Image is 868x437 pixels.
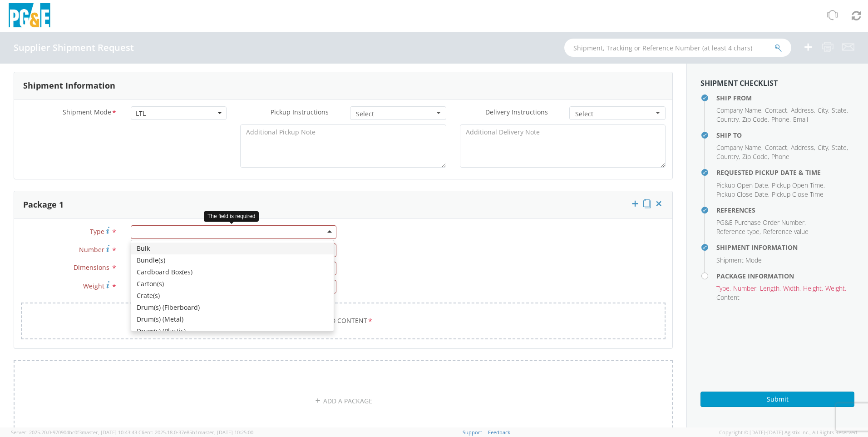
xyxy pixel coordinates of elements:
li: , [716,218,806,227]
span: Shipment Mode [716,256,762,264]
span: Server: 2025.20.0-970904bc0f3 [11,429,137,436]
span: Pickup Close Time [772,190,824,199]
h4: Shipment Information [716,244,854,251]
span: Zip Code [742,152,768,161]
a: Feedback [488,429,510,436]
span: Select [356,109,434,119]
span: Weight [83,282,104,290]
span: master, [DATE] 10:25:00 [198,429,253,436]
span: Pickup Open Date [716,181,768,189]
span: Contact [765,106,787,114]
li: , [791,106,815,115]
li: , [832,106,848,115]
div: Drum(s) (Plastic) [131,325,334,337]
span: Pickup Instructions [271,108,329,116]
li: , [716,106,763,115]
button: Submit [700,392,854,407]
span: Email [793,115,808,124]
span: Phone [771,115,789,124]
h4: References [716,207,854,214]
div: Crate(s) [131,290,334,302]
li: , [765,106,789,115]
li: , [716,115,740,124]
span: Country [716,152,739,161]
span: Pickup Open Time [772,181,824,189]
span: Country [716,115,739,124]
h4: Supplier Shipment Request [14,43,134,53]
a: Support [463,429,482,436]
span: State [832,106,847,114]
span: Copyright © [DATE]-[DATE] Agistix Inc., All Rights Reserved [719,429,857,436]
li: , [791,143,815,152]
li: , [742,152,769,161]
input: Shipment, Tracking or Reference Number (at least 4 chars) [564,39,791,57]
span: Width [783,284,799,293]
span: City [818,143,828,152]
span: Pickup Close Date [716,190,768,199]
span: Client: 2025.18.0-37e85b1 [138,429,253,436]
span: Number [733,284,756,293]
div: Carton(s) [131,278,334,290]
h3: Package 1 [23,200,64,209]
li: , [771,115,791,124]
li: , [716,181,769,190]
li: , [716,143,763,152]
span: Select [575,109,654,119]
span: Type [716,284,730,293]
span: Company Name [716,106,761,114]
span: Contact [765,143,787,152]
span: Weight [825,284,845,293]
button: Select [569,106,666,120]
li: , [832,143,848,152]
h4: Ship From [716,94,854,101]
span: State [832,143,847,152]
h4: Package Information [716,273,854,279]
div: Bundle(s) [131,254,334,266]
span: Shipment Mode [63,108,111,118]
span: Content [716,293,740,302]
span: Type [90,227,104,236]
a: Add Content [21,303,666,339]
li: , [825,284,846,293]
span: Delivery Instructions [485,108,548,116]
li: , [803,284,823,293]
button: Select [350,106,446,120]
span: Number [79,245,104,254]
span: Company Name [716,143,761,152]
h3: Shipment Information [23,81,115,90]
h4: Requested Pickup Date & Time [716,169,854,176]
span: PG&E Purchase Order Number [716,218,804,227]
span: master, [DATE] 10:43:43 [82,429,137,436]
span: Height [803,284,822,293]
span: Reference value [763,227,809,236]
div: Drum(s) (Fiberboard) [131,302,334,313]
h4: Ship To [716,132,854,139]
li: , [818,106,829,115]
li: , [742,115,769,124]
div: LTL [136,109,146,118]
span: Phone [771,152,789,161]
li: , [818,143,829,152]
div: The field is required [204,211,259,222]
li: , [765,143,789,152]
li: , [716,190,769,199]
div: Drum(s) (Metal) [131,313,334,325]
li: , [716,284,731,293]
span: Address [791,143,814,152]
li: , [733,284,758,293]
li: , [783,284,801,293]
span: Zip Code [742,115,768,124]
div: Cardboard Box(es) [131,266,334,278]
span: Address [791,106,814,114]
strong: Shipment Checklist [700,78,778,88]
li: , [716,152,740,161]
span: Dimensions [74,263,109,272]
span: City [818,106,828,114]
li: , [716,227,761,236]
div: Bulk [131,243,334,254]
img: pge-logo-06675f144f4cfa6a6814.png [7,3,52,30]
li: , [772,181,825,190]
span: Reference type [716,227,759,236]
span: Length [760,284,779,293]
li: , [760,284,781,293]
